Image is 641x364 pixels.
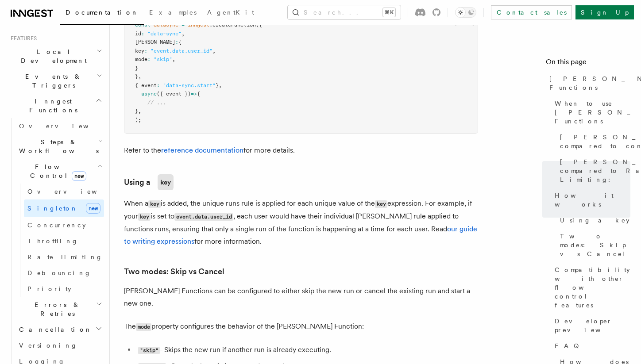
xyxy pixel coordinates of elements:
span: Debouncing [27,269,91,276]
code: key [158,174,174,190]
span: : [144,48,147,54]
a: [PERSON_NAME] compared to concurrency: [556,129,630,154]
span: , [172,56,175,62]
span: : [175,39,178,45]
span: "skip" [154,56,172,62]
p: The property configures the behavior of the [PERSON_NAME] Function: [124,320,478,333]
span: { [178,39,181,45]
span: => [191,91,197,97]
span: { [197,91,200,97]
span: [PERSON_NAME] [135,39,175,45]
a: reference documentation [161,146,243,154]
span: , [138,73,141,80]
span: } [135,108,138,114]
button: Search...⌘K [288,5,401,19]
span: Throttling [27,238,78,245]
a: Versioning [15,337,104,353]
span: async [141,91,157,97]
span: Examples [149,9,197,16]
h4: On this page [546,57,630,71]
button: Events & Triggers [7,69,104,93]
span: : [147,56,151,62]
span: Inngest Functions [7,97,96,115]
span: "data-sync" [147,31,181,37]
span: ); [135,117,141,123]
span: , [219,82,222,88]
span: key [135,48,144,54]
span: Singleton [27,205,78,212]
button: Errors & Retries [15,297,104,322]
span: , [212,48,216,54]
span: Versioning [19,342,77,349]
span: Documentation [66,9,139,16]
code: key [138,213,151,221]
a: Compatibility with other flow control features [551,262,630,313]
span: : [157,82,160,88]
span: Events & Triggers [7,72,97,90]
span: Local Development [7,47,97,65]
a: Using akey [124,174,174,190]
li: - Skips the new run if another run is already executing. [135,344,478,356]
a: Priority [24,281,104,297]
kbd: ⌘K [383,8,395,17]
a: FAQ [551,338,630,354]
span: , [181,31,185,37]
code: key [148,200,161,208]
a: When to use [PERSON_NAME] Functions [551,96,630,129]
span: : [141,31,144,37]
a: How it works [551,188,630,212]
span: AgentKit [207,9,254,16]
span: Priority [27,285,71,292]
p: Refer to the for more details. [124,144,478,157]
span: Cancellation [15,325,92,334]
span: , [138,108,141,114]
code: key [375,200,387,208]
a: Examples [144,3,202,24]
span: } [135,73,138,80]
span: How it works [555,191,630,209]
span: Concurrency [27,222,86,229]
a: Overview [15,118,104,134]
a: Two modes: Skip vs Cancel [124,265,224,278]
button: Steps & Workflows [15,134,104,159]
a: Throttling [24,233,104,249]
span: new [72,171,86,181]
span: Overview [19,123,110,130]
p: [PERSON_NAME] Functions can be configured to either skip the new run or cancel the existing run a... [124,285,478,310]
a: Concurrency [24,217,104,233]
a: Rate limiting [24,249,104,265]
span: "data-sync.start" [163,82,216,88]
a: Documentation [60,3,144,25]
a: [PERSON_NAME] compared to Rate Limiting: [556,154,630,188]
span: "event.data.user_id" [151,48,212,54]
span: Developer preview [555,317,630,334]
a: Two modes: Skip vs Cancel [556,228,630,262]
div: Flow Controlnew [15,184,104,297]
a: Developer preview [551,313,630,338]
span: Steps & Workflows [15,138,99,155]
span: Using a key [560,216,629,225]
a: Contact sales [491,5,572,19]
button: Flow Controlnew [15,159,104,184]
span: Overview [27,188,119,195]
span: { event [135,82,157,88]
button: Toggle dark mode [455,7,476,18]
span: id [135,31,141,37]
a: Singletonnew [24,199,104,217]
span: Errors & Retries [15,300,96,318]
span: FAQ [555,341,583,350]
span: Features [7,35,37,42]
code: "skip" [138,347,160,354]
a: AgentKit [202,3,259,24]
span: } [216,82,219,88]
code: event.data.user_id [174,213,233,221]
button: Cancellation [15,322,104,337]
span: Compatibility with other flow control features [555,265,630,310]
span: ({ event }) [157,91,191,97]
a: [PERSON_NAME] Functions [546,71,630,96]
code: mode [136,323,151,331]
span: } [135,65,138,71]
span: mode [135,56,147,62]
span: // ... [147,100,166,106]
button: Inngest Functions [7,93,104,118]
